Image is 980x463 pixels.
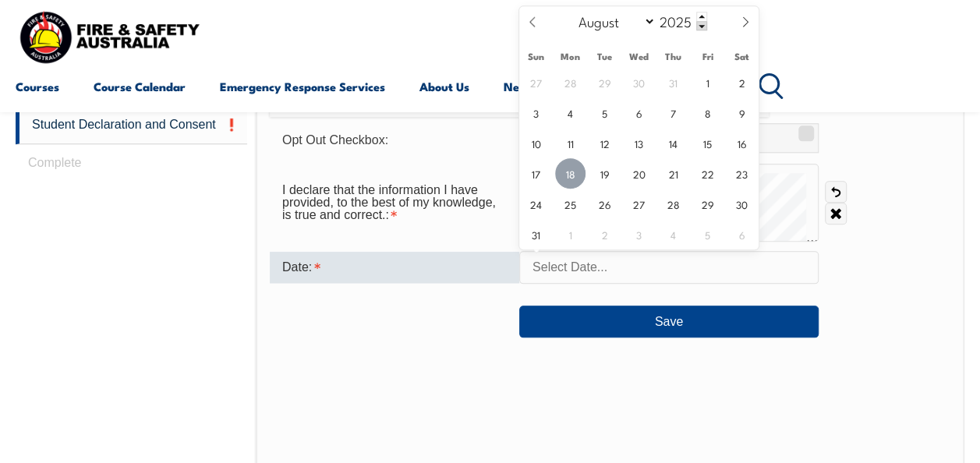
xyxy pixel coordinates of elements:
[624,97,654,128] span: August 6, 2025
[624,128,654,158] span: August 13, 2025
[656,12,707,30] input: Year
[658,97,688,128] span: August 7, 2025
[692,67,723,97] span: August 1, 2025
[555,97,586,128] span: August 4, 2025
[624,189,654,219] span: August 27, 2025
[624,158,654,189] span: August 20, 2025
[94,68,186,105] a: Course Calendar
[624,67,654,97] span: July 30, 2025
[727,219,757,249] span: September 6, 2025
[555,158,586,189] span: August 18, 2025
[825,203,847,224] a: Clear
[622,51,656,62] span: Wed
[270,252,519,283] div: Date is required.
[521,189,551,219] span: August 24, 2025
[589,189,620,219] span: August 26, 2025
[16,68,59,105] a: Courses
[692,97,723,128] span: August 8, 2025
[555,189,586,219] span: August 25, 2025
[521,219,551,249] span: August 31, 2025
[571,11,656,31] select: Month
[589,128,620,158] span: August 12, 2025
[504,68,534,105] a: News
[658,189,688,219] span: August 28, 2025
[692,158,723,189] span: August 22, 2025
[658,219,688,249] span: September 4, 2025
[589,158,620,189] span: August 19, 2025
[519,251,819,284] input: Select Date...
[588,51,622,62] span: Tue
[727,67,757,97] span: August 2, 2025
[658,67,688,97] span: July 31, 2025
[589,67,620,97] span: July 29, 2025
[727,189,757,219] span: August 30, 2025
[658,158,688,189] span: August 21, 2025
[554,51,588,62] span: Mon
[727,97,757,128] span: August 9, 2025
[724,51,759,62] span: Sat
[521,158,551,189] span: August 17, 2025
[270,175,519,230] div: I declare that the information I have provided, to the best of my knowledge, is true and correct....
[727,158,757,189] span: August 23, 2025
[220,68,385,105] a: Emergency Response Services
[282,133,388,147] span: Opt Out Checkbox:
[825,181,847,203] a: Undo
[521,67,551,97] span: July 27, 2025
[589,219,620,249] span: September 2, 2025
[589,97,620,128] span: August 5, 2025
[519,51,554,62] span: Sun
[624,219,654,249] span: September 3, 2025
[519,306,819,337] button: Save
[658,128,688,158] span: August 14, 2025
[521,97,551,128] span: August 3, 2025
[727,128,757,158] span: August 16, 2025
[692,219,723,249] span: September 5, 2025
[521,128,551,158] span: August 10, 2025
[16,106,247,144] a: Student Declaration and Consent
[555,67,586,97] span: July 28, 2025
[555,128,586,158] span: August 11, 2025
[692,189,723,219] span: August 29, 2025
[555,219,586,249] span: September 1, 2025
[419,68,469,105] a: About Us
[656,51,691,62] span: Thu
[692,128,723,158] span: August 15, 2025
[691,51,725,62] span: Fri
